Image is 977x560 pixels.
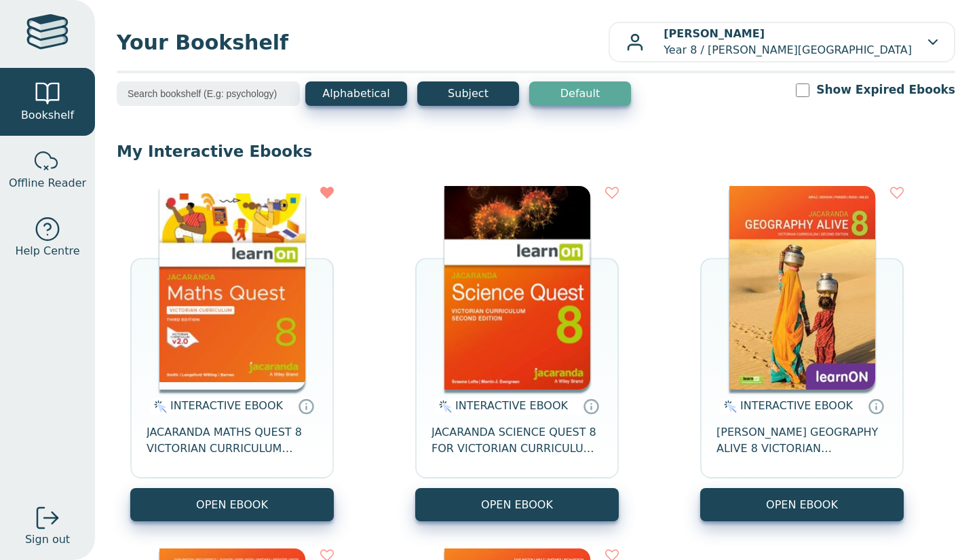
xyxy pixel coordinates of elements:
img: interactive.svg [720,398,737,415]
img: 5407fe0c-7f91-e911-a97e-0272d098c78b.jpg [729,186,875,390]
img: c004558a-e884-43ec-b87a-da9408141e80.jpg [159,186,305,390]
span: Bookshelf [21,107,74,124]
a: Interactive eBooks are accessed online via the publisher’s portal. They contain interactive resou... [868,398,884,414]
button: OPEN EBOOK [130,488,334,521]
span: JACARANDA MATHS QUEST 8 VICTORIAN CURRICULUM LEARNON EBOOK 3E [147,424,318,457]
span: Help Centre [15,243,79,259]
img: interactive.svg [435,398,452,415]
a: Interactive eBooks are accessed online via the publisher’s portal. They contain interactive resou... [583,398,599,414]
p: My Interactive Ebooks [117,141,955,162]
button: [PERSON_NAME]Year 8 / [PERSON_NAME][GEOGRAPHIC_DATA] [609,22,955,62]
span: Your Bookshelf [117,27,609,58]
a: Interactive eBooks are accessed online via the publisher’s portal. They contain interactive resou... [298,398,314,414]
span: INTERACTIVE EBOOK [170,399,283,412]
button: OPEN EBOOK [700,488,904,521]
img: interactive.svg [150,398,167,415]
span: JACARANDA SCIENCE QUEST 8 FOR VICTORIAN CURRICULUM LEARNON 2E EBOOK [432,424,602,457]
span: INTERACTIVE EBOOK [740,399,853,412]
button: Default [529,81,631,106]
p: Year 8 / [PERSON_NAME][GEOGRAPHIC_DATA] [664,26,912,58]
span: Sign out [25,531,70,548]
span: INTERACTIVE EBOOK [455,399,568,412]
label: Show Expired Ebooks [816,81,955,98]
button: Alphabetical [305,81,407,106]
span: [PERSON_NAME] GEOGRAPHY ALIVE 8 VICTORIAN CURRICULUM LEARNON EBOOK 2E [716,424,887,457]
span: Offline Reader [9,175,86,191]
b: [PERSON_NAME] [664,27,765,40]
button: OPEN EBOOK [415,488,619,521]
img: fffb2005-5288-ea11-a992-0272d098c78b.png [444,186,590,390]
button: Subject [417,81,519,106]
input: Search bookshelf (E.g: psychology) [117,81,300,106]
